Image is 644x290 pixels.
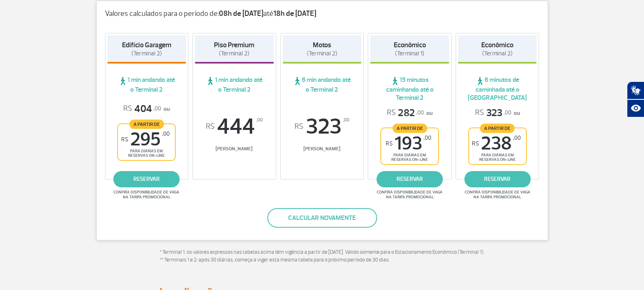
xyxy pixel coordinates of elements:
div: Plugin de acessibilidade da Hand Talk. [627,81,644,117]
strong: Econômico [481,41,513,49]
span: (Terminal 2) [307,50,337,57]
span: 193 [386,134,431,153]
span: [PERSON_NAME] [195,146,274,152]
span: (Terminal 2) [482,50,513,57]
span: A partir de [129,119,164,129]
span: 6 min andando até o Terminal 2 [283,76,362,94]
span: [PERSON_NAME] [283,146,362,152]
sup: ,00 [162,130,170,137]
strong: Econômico [394,41,426,49]
span: Confira disponibilidade de vaga na tarifa promocional [463,190,532,200]
span: para diárias em reservas on-line [388,153,431,162]
sup: ,00 [256,116,263,125]
sup: R$ [121,136,128,143]
sup: R$ [386,140,393,147]
a: reservar [114,171,180,187]
span: Confira disponibilidade de vaga na tarifa promocional [112,190,181,200]
span: 6 minutos de caminhada até o [GEOGRAPHIC_DATA] [458,76,537,102]
strong: 08h de [DATE] [219,9,263,18]
p: ou [387,107,432,119]
span: (Terminal 2) [219,50,249,57]
sup: ,00 [343,116,349,125]
span: 444 [195,116,274,138]
sup: R$ [295,122,303,131]
span: Confira disponibilidade de vaga na tarifa promocional [375,190,444,200]
span: 238 [472,134,521,153]
span: (Terminal 1) [395,50,424,57]
strong: Piso Premium [214,41,254,49]
span: A partir de [393,123,427,133]
span: A partir de [480,123,515,133]
span: para diárias em reservas on-line [476,153,519,162]
button: Calcular novamente [267,208,377,228]
a: reservar [464,171,530,187]
strong: Edifício Garagem [122,41,171,49]
span: 295 [121,130,170,149]
span: 323 [283,116,362,138]
button: Abrir tradutor de língua de sinais. [627,81,644,99]
sup: R$ [472,140,479,147]
p: Valores calculados para o período de: até [105,9,539,18]
strong: 18h de [DATE] [273,9,316,18]
span: 1 min andando até o Terminal 2 [107,76,186,94]
button: Abrir recursos assistivos. [627,99,644,117]
sup: ,00 [424,134,431,141]
sup: ,00 [513,134,521,141]
strong: Motos [313,41,331,49]
span: 15 minutos caminhando até o Terminal 2 [370,76,449,102]
p: ou [475,107,520,119]
span: 404 [123,103,161,115]
span: 1 min andando até o Terminal 2 [195,76,274,94]
span: (Terminal 2) [131,50,162,57]
span: 323 [475,107,511,119]
p: * Terminal 1: os valores expressos nas tabelas acima têm vigência a partir de [DATE]. Válido some... [159,248,485,264]
span: 282 [387,107,424,119]
p: ou [123,103,170,115]
sup: R$ [206,122,215,131]
a: reservar [377,171,443,187]
span: para diárias em reservas on-line [125,149,168,158]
